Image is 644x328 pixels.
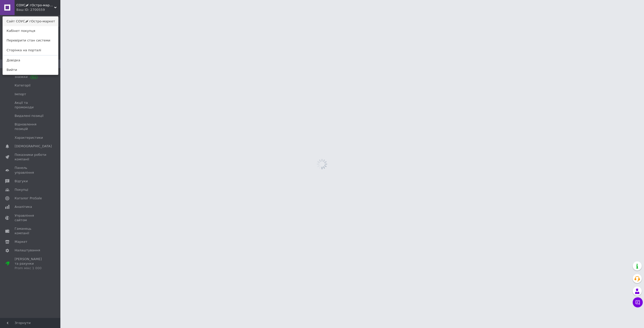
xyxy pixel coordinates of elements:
button: Чат з покупцем [633,297,643,307]
a: Перевірити стан системи [3,36,58,45]
span: Категорії [15,83,30,88]
span: Налаштування [15,248,40,253]
span: Відновлення позицій [15,122,47,131]
span: Імпорт [15,92,26,97]
span: СОУС🌶 гОстро-маркет [16,3,54,8]
span: Управління сайтом [15,213,47,222]
span: Відгуки [15,179,28,183]
a: Довідка [3,56,58,65]
span: Характеристики [15,135,43,140]
span: [DEMOGRAPHIC_DATA] [15,144,52,149]
span: Покупці [15,188,28,192]
span: [PERSON_NAME] та рахунки [15,257,47,271]
span: Видалені позиції [15,114,44,118]
span: Акції та промокоди [15,101,47,110]
span: Показники роботи компанії [15,153,47,162]
span: Аналітика [15,205,32,209]
span: Маркет [15,240,27,244]
span: Панель управління [15,166,47,175]
a: Вийти [3,65,58,75]
div: Prom мікс 1 000 [15,266,47,270]
span: Каталог ProSale [15,196,42,201]
a: Сторінка на порталі [3,45,58,55]
a: Сайт СОУС🌶 гОстро-маркет [3,17,58,26]
a: Кабінет покупця [3,26,58,36]
div: Ваш ID: 2700559 [16,8,37,12]
span: Гаманець компанії [15,226,47,236]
